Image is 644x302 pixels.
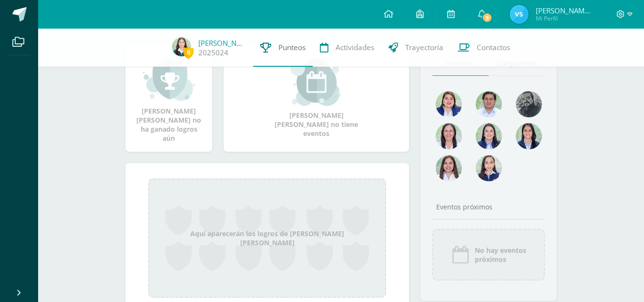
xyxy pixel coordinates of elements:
img: 78f4197572b4db04b380d46154379998.png [436,123,462,149]
div: Eventos próximos [432,202,545,211]
span: [PERSON_NAME] [US_STATE] [536,6,593,15]
a: Trayectoria [381,29,450,67]
a: 2025024 [198,48,228,58]
div: Aquí aparecerán los logros de [PERSON_NAME] [PERSON_NAME] [148,178,386,298]
span: 0 [183,46,194,58]
a: [PERSON_NAME] [198,38,246,48]
span: Actividades [336,42,374,52]
a: Actividades [313,29,381,67]
img: event_small.png [290,58,342,106]
div: [PERSON_NAME] [PERSON_NAME] no ha ganado logros aún [135,54,203,143]
span: 9 [482,12,492,23]
img: 421193c219fb0d09e137c3cdd2ddbd05.png [476,123,502,149]
img: 1e7bfa517bf798cc96a9d855bf172288.png [476,91,502,117]
img: 4179e05c207095638826b52d0d6e7b97.png [516,91,542,117]
a: Contactos [450,29,517,67]
img: e0582db7cc524a9960c08d03de9ec803.png [476,155,502,181]
span: Mi Perfil [536,14,593,22]
img: 1be4a43e63524e8157c558615cd4c825.png [436,155,462,181]
img: d4e0c534ae446c0d00535d3bb96704e9.png [516,123,542,149]
img: 135afc2e3c36cc19cf7f4a6ffd4441d1.png [436,91,462,117]
span: Punteos [278,42,306,52]
img: achievement_small.png [143,54,195,102]
div: [PERSON_NAME] [PERSON_NAME] no tiene eventos [269,58,364,138]
img: 9ac376e517150ea7a947938ae8e8916a.png [510,5,529,24]
img: event_icon.png [451,245,470,264]
span: No hay eventos próximos [475,246,526,264]
a: Punteos [253,29,313,67]
span: Contactos [477,42,510,52]
span: Trayectoria [405,42,443,52]
img: 77f6c6152d0f455c8775ae6af4b03fb2.png [172,37,191,56]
